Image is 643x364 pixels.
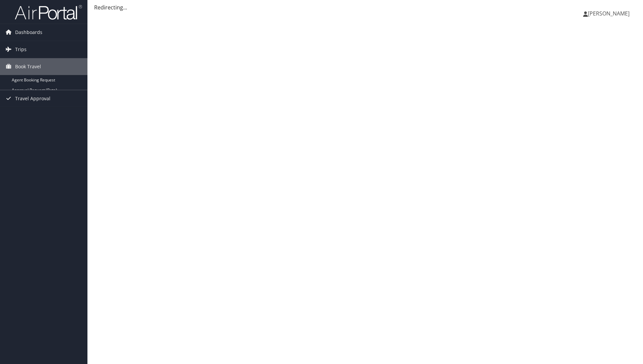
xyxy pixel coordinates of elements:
span: Dashboards [15,24,42,41]
span: [PERSON_NAME] [588,10,630,17]
a: [PERSON_NAME] [583,3,636,24]
span: Book Travel [15,58,41,75]
img: airportal-logo.png [15,4,82,20]
span: Travel Approval [15,90,50,107]
span: Trips [15,41,27,58]
div: Redirecting... [94,3,636,11]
